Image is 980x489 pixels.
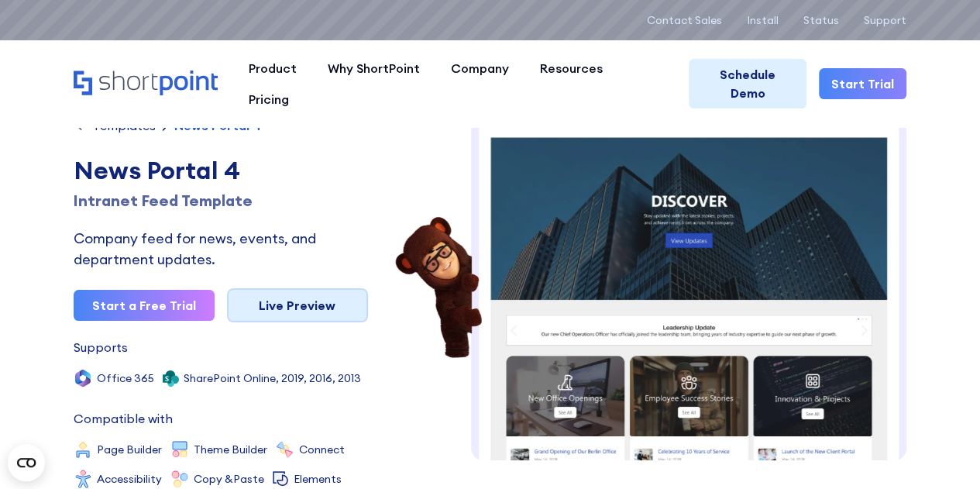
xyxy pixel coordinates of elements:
[233,84,304,115] a: Pricing
[689,59,806,108] a: Schedule Demo
[435,53,524,84] a: Company
[97,474,162,484] div: Accessibility
[864,14,906,26] a: Support
[233,53,312,84] a: Product
[294,474,342,484] div: Elements
[312,53,435,84] a: Why ShortPoint
[97,373,154,384] div: Office 365
[74,290,215,321] a: Start a Free Trial
[92,119,156,132] div: Templates
[74,341,128,353] div: Supports
[174,119,261,132] div: News Portal 4
[903,415,980,489] iframe: Chat Widget
[227,288,368,322] a: Live Preview
[97,444,162,455] div: Page Builder
[74,152,368,189] div: News Portal 4
[74,412,173,425] div: Compatible with
[647,14,722,26] a: Contact Sales
[74,71,218,97] a: Home
[328,59,420,77] div: Why ShortPoint
[249,59,297,77] div: Product
[451,59,509,77] div: Company
[194,444,267,455] div: Theme Builder
[249,90,289,108] div: Pricing
[74,189,368,212] h1: Intranet Feed Template
[184,373,361,384] div: SharePoint Online, 2019, 2016, 2013
[524,53,618,84] a: Resources
[74,228,368,270] div: Company feed for news, events, and department updates.
[540,59,603,77] div: Resources
[299,444,345,455] div: Connect
[803,14,839,26] a: Status
[194,474,264,484] div: Copy &Paste
[747,14,779,26] a: Install
[8,444,45,481] button: Open CMP widget
[819,68,906,99] a: Start Trial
